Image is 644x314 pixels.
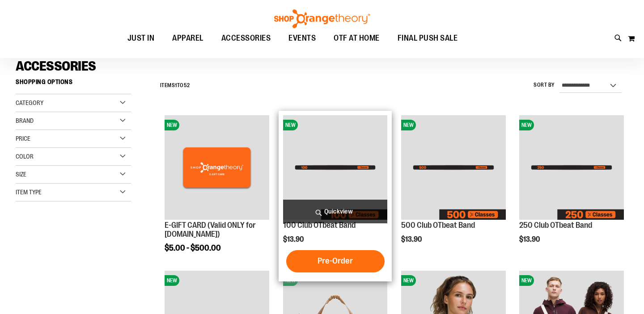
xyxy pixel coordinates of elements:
[401,115,506,220] img: Image of 500 Club OTbeat Band
[325,28,389,49] a: OTF AT HOME
[519,120,534,130] span: NEW
[16,117,34,124] span: Brand
[165,221,256,239] a: E-GIFT CARD (Valid ONLY for [DOMAIN_NAME])
[401,120,416,130] span: NEW
[119,28,164,49] a: JUST IN
[279,111,392,281] div: product
[283,115,388,221] a: Image of 100 Club OTbeat BandNEW
[401,275,416,286] span: NEW
[165,275,179,286] span: NEW
[283,200,388,223] a: Quickview
[334,28,380,48] span: OTF AT HOME
[398,28,458,48] span: FINAL PUSH SALE
[16,153,34,160] span: Color
[389,28,467,49] a: FINAL PUSH SALE
[175,82,177,88] span: 1
[127,28,155,48] span: JUST IN
[16,171,26,178] span: Size
[519,275,534,286] span: NEW
[165,243,221,252] span: $5.00 - $500.00
[283,221,356,230] a: 100 Club OTbeat Band
[16,188,42,196] span: Item Type
[401,115,506,221] a: Image of 500 Club OTbeat BandNEW
[519,235,541,243] span: $13.90
[165,120,179,130] span: NEW
[534,81,555,89] label: Sort By
[283,120,298,130] span: NEW
[16,59,96,74] span: ACCESSORIES
[401,235,423,243] span: $13.90
[288,28,316,48] span: EVENTS
[221,28,271,48] span: ACCESSORIES
[401,221,475,230] a: 500 Club OTbeat Band
[165,115,269,221] a: E-GIFT CARD (Valid ONLY for ShopOrangetheory.com)NEW
[16,99,43,106] span: Category
[283,115,388,220] img: Image of 100 Club OTbeat Band
[519,115,624,220] img: Image of 250 Club OTbeat Band
[283,235,305,243] span: $13.90
[397,111,510,262] div: product
[286,250,385,272] button: Pre-Order
[212,28,280,48] a: ACCESSORIES
[163,28,212,49] a: APPAREL
[184,82,190,88] span: 52
[160,79,190,92] h2: Items to
[165,115,269,220] img: E-GIFT CARD (Valid ONLY for ShopOrangetheory.com)
[318,256,353,266] span: Pre-Order
[515,111,628,262] div: product
[16,74,131,94] strong: Shopping Options
[160,111,274,275] div: product
[172,28,203,48] span: APPAREL
[273,9,371,28] img: Shop Orangetheory
[16,135,30,142] span: Price
[519,115,624,221] a: Image of 250 Club OTbeat BandNEW
[280,28,325,49] a: EVENTS
[519,221,592,230] a: 250 Club OTbeat Band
